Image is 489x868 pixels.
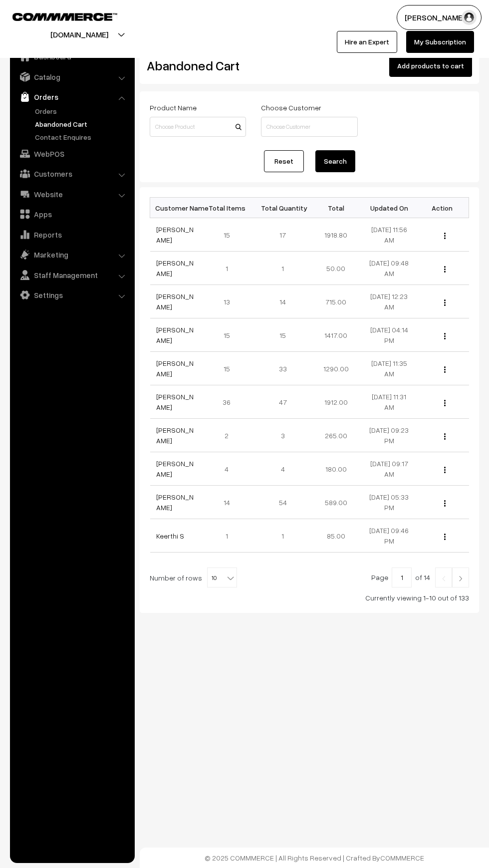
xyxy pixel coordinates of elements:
[363,519,416,553] td: [DATE] 09:46 PM
[363,419,416,452] td: [DATE] 09:23 PM
[380,854,424,862] a: COMMMERCE
[156,225,194,244] a: [PERSON_NAME]
[363,318,416,352] td: [DATE] 04:14 PM
[12,246,131,264] a: Marketing
[309,452,363,486] td: 180.00
[309,486,363,519] td: 589.00
[203,252,256,285] td: 1
[444,366,446,373] img: Menu
[415,573,430,581] span: of 14
[156,259,194,278] a: [PERSON_NAME]
[256,198,310,218] th: Total Quantity
[156,325,194,344] a: [PERSON_NAME]
[12,68,131,86] a: Catalog
[12,13,117,20] img: COMMMERCE
[256,486,310,519] td: 54
[416,198,469,218] th: Action
[363,285,416,318] td: [DATE] 12:23 AM
[256,218,310,252] td: 17
[208,568,237,588] span: 10
[363,252,416,285] td: [DATE] 09:48 AM
[12,88,131,106] a: Orders
[256,318,310,352] td: 15
[203,318,256,352] td: 15
[309,318,363,352] td: 1417.00
[207,568,237,587] span: 10
[309,519,363,553] td: 85.00
[12,226,131,244] a: Reports
[32,119,131,129] a: Abandoned Cart
[256,452,310,486] td: 4
[203,352,256,385] td: 15
[444,333,446,339] img: Menu
[444,233,446,239] img: Menu
[371,573,388,581] span: Page
[256,352,310,385] td: 33
[462,10,477,25] img: user
[203,285,256,318] td: 13
[32,132,131,142] a: Contact Enquires
[32,106,131,116] a: Orders
[256,419,310,452] td: 3
[156,359,194,378] a: [PERSON_NAME]
[156,426,194,445] a: [PERSON_NAME]
[406,31,474,53] a: My Subscription
[203,218,256,252] td: 15
[363,352,416,385] td: [DATE] 11:35 AM
[444,467,446,473] img: Menu
[256,285,310,318] td: 14
[203,419,256,452] td: 2
[203,385,256,419] td: 36
[444,500,446,507] img: Menu
[203,486,256,519] td: 14
[150,592,469,603] div: Currently viewing 1-10 out of 133
[363,452,416,486] td: [DATE] 09:17 AM
[444,400,446,406] img: Menu
[203,519,256,553] td: 1
[397,5,482,30] button: [PERSON_NAME]…
[256,385,310,419] td: 47
[156,532,184,540] a: Keerthi S
[256,252,310,285] td: 1
[363,486,416,519] td: [DATE] 05:33 PM
[309,419,363,452] td: 265.00
[337,31,397,53] a: Hire an Expert
[439,576,448,581] img: Left
[203,452,256,486] td: 4
[389,55,472,77] button: Add products to cart
[156,292,194,311] a: [PERSON_NAME]
[12,165,131,183] a: Customers
[363,198,416,218] th: Updated On
[12,205,131,223] a: Apps
[150,102,197,113] label: Product Name
[309,285,363,318] td: 715.00
[150,573,202,583] span: Number of rows
[140,848,489,868] footer: © 2025 COMMMERCE | All Rights Reserved | Crafted By
[150,198,204,218] th: Customer Name
[156,392,194,411] a: [PERSON_NAME]
[444,534,446,540] img: Menu
[315,150,355,172] button: Search
[12,10,100,22] a: COMMMERCE
[363,385,416,419] td: [DATE] 11:31 AM
[12,266,131,284] a: Staff Management
[256,519,310,553] td: 1
[444,266,446,273] img: Menu
[444,299,446,306] img: Menu
[309,252,363,285] td: 50.00
[261,102,321,113] label: Choose Customer
[12,286,131,304] a: Settings
[264,150,304,172] a: Reset
[147,58,245,73] h2: Abandoned Cart
[12,185,131,203] a: Website
[150,117,246,137] input: Choose Product
[309,385,363,419] td: 1912.00
[309,198,363,218] th: Total
[156,493,194,512] a: [PERSON_NAME]
[261,117,357,137] input: Choose Customer
[456,576,465,581] img: Right
[309,218,363,252] td: 1918.80
[15,22,143,47] button: [DOMAIN_NAME]
[309,352,363,385] td: 1290.00
[363,218,416,252] td: [DATE] 11:56 AM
